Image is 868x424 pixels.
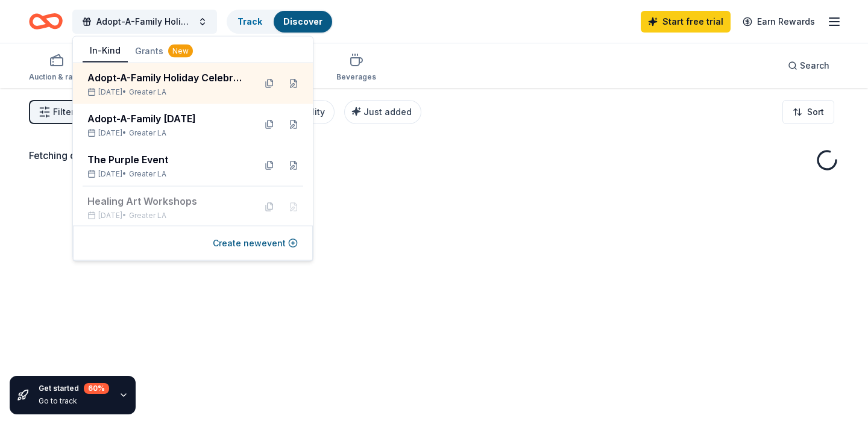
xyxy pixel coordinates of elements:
button: Search [778,54,839,78]
div: 60 % [84,383,109,394]
button: TrackDiscover [227,10,333,34]
span: Just added [363,107,412,117]
span: Greater LA [129,128,166,138]
button: Beverages [336,48,376,88]
a: Start free trial [641,11,731,33]
div: Go to track [39,396,109,406]
div: Fetching donors, one moment... [29,148,839,163]
div: Get started [39,383,109,394]
button: Just added [344,100,421,124]
a: Discover [283,16,322,26]
div: [DATE] • [87,87,245,97]
div: Adopt-A-Family [DATE] [87,111,245,126]
a: Home [29,7,63,36]
span: Search [800,58,829,73]
a: Earn Rewards [735,11,822,33]
div: Beverages [336,72,376,82]
span: Greater LA [129,87,166,97]
a: Track [237,16,262,26]
button: Adopt-A-Family Holiday Celebrations [72,10,217,34]
div: The Purple Event [87,152,245,167]
span: Greater LA [129,169,166,179]
div: [DATE] • [87,128,245,138]
span: Adopt-A-Family Holiday Celebrations [96,14,193,29]
div: Healing Art Workshops [87,194,245,208]
span: Sort [807,105,824,119]
div: [DATE] • [87,211,245,220]
div: [DATE] • [87,169,245,179]
button: Filter2 [29,100,84,124]
button: In-Kind [83,40,128,63]
button: Grants [128,40,200,62]
button: Sort [782,100,834,124]
div: Adopt-A-Family Holiday Celebrations [87,70,245,85]
div: Auction & raffle [29,72,84,82]
div: New [168,45,193,58]
span: Greater LA [129,211,166,220]
button: Auction & raffle [29,48,84,88]
button: Create newevent [213,236,298,251]
span: Filter [53,105,74,119]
